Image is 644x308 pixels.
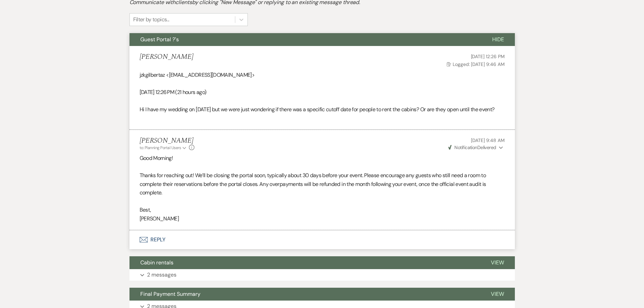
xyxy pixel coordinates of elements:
[471,137,504,143] span: [DATE] 9:48 AM
[140,36,179,43] span: Guest Portal ?'s
[140,259,173,266] span: Cabin rentals
[480,288,515,301] button: View
[140,145,188,151] button: to: Planning Portal Users
[491,290,504,298] span: View
[140,137,195,145] h5: [PERSON_NAME]
[129,230,515,249] button: Reply
[140,145,181,150] span: to: Planning Portal Users
[129,256,480,269] button: Cabin rentals
[140,53,193,61] h5: [PERSON_NAME]
[448,144,496,150] span: Delivered
[492,36,504,43] span: Hide
[140,89,207,96] span: [DATE] 12:26 PM (21 hours ago)
[140,290,200,298] span: Final Payment Summary
[133,16,169,24] div: Filter by topics...
[140,106,495,113] span: Hi I have my wedding on [DATE] but we were just wondering if there was a specific cutoff date for...
[129,269,515,281] button: 2 messages
[140,214,505,223] p: [PERSON_NAME]
[447,144,504,151] button: NotificationDelivered
[140,71,255,78] span: jzkgilbertaz <[EMAIL_ADDRESS][DOMAIN_NAME]>
[140,206,505,214] p: Best,
[481,33,515,46] button: Hide
[471,53,505,60] span: [DATE] 12:26 PM
[454,144,477,150] span: Notification
[129,288,480,301] button: Final Payment Summary
[491,259,504,266] span: View
[140,154,505,163] p: Good Morning!
[140,171,505,197] p: Thanks for reaching out! We’ll be closing the portal soon, typically about 30 days before your ev...
[447,61,504,67] span: Logged: [DATE] 9:46 AM
[129,33,481,46] button: Guest Portal ?'s
[147,270,176,279] p: 2 messages
[480,256,515,269] button: View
